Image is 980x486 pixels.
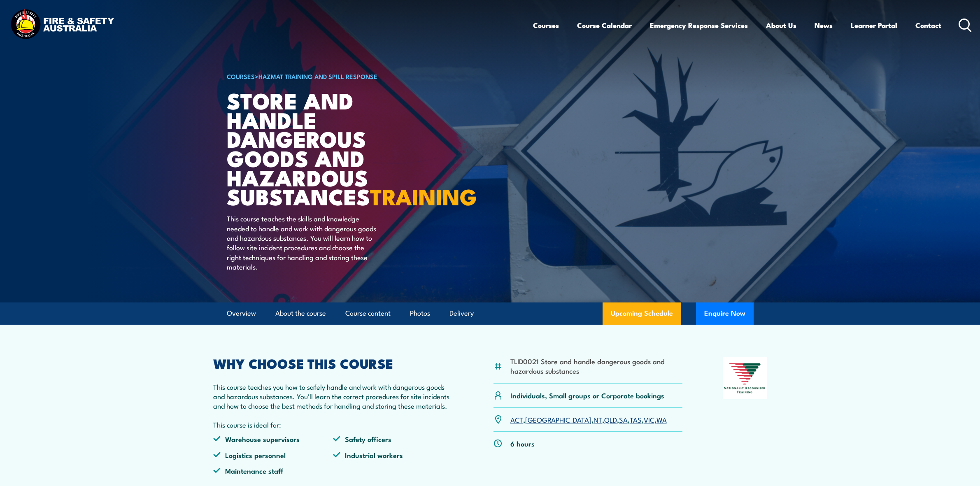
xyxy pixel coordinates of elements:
[525,414,591,424] a: [GEOGRAPHIC_DATA]
[213,357,454,369] h2: WHY CHOOSE THIS COURSE
[227,71,430,81] h6: >
[510,414,523,424] a: ACT
[915,14,941,36] a: Contact
[275,302,326,324] a: About the course
[815,14,833,36] a: News
[510,439,535,448] p: 6 hours
[650,14,748,36] a: Emergency Response Services
[213,434,333,444] li: Warehouse supervisors
[766,14,796,36] a: About Us
[227,302,256,324] a: Overview
[723,357,767,399] img: Nationally Recognised Training logo.
[577,14,632,36] a: Course Calendar
[213,450,333,460] li: Logistics personnel
[644,414,654,424] a: VIC
[604,414,617,424] a: QLD
[449,302,474,324] a: Delivery
[213,382,454,411] p: This course teaches you how to safely handle and work with dangerous goods and hazardous substanc...
[510,356,683,376] li: TLID0021 Store and handle dangerous goods and hazardous substances
[656,414,667,424] a: WA
[533,14,559,36] a: Courses
[227,214,377,271] p: This course teaches the skills and knowledge needed to handle and work with dangerous goods and h...
[227,91,430,206] h1: Store And Handle Dangerous Goods and Hazardous Substances
[510,391,664,400] p: Individuals, Small groups or Corporate bookings
[603,302,681,325] a: Upcoming Schedule
[410,302,430,324] a: Photos
[333,450,453,460] li: Industrial workers
[213,420,454,429] p: This course is ideal for:
[227,72,255,81] a: COURSES
[258,72,377,81] a: HAZMAT Training and Spill Response
[370,179,477,213] strong: TRAINING
[851,14,897,36] a: Learner Portal
[510,415,667,424] p: , , , , , , ,
[333,434,453,444] li: Safety officers
[619,414,628,424] a: SA
[630,414,642,424] a: TAS
[213,466,333,475] li: Maintenance staff
[345,302,391,324] a: Course content
[594,414,602,424] a: NT
[696,302,754,325] button: Enquire Now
